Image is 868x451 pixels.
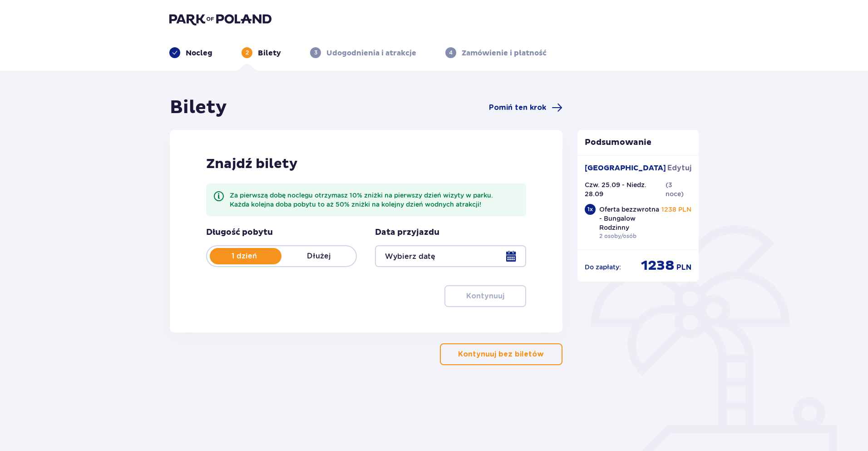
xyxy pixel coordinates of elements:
p: Podsumowanie [577,137,699,148]
p: 3 [314,49,317,57]
p: Data przyjazdu [375,227,439,238]
p: Czw. 25.09 - Niedz. 28.09 [585,180,664,198]
p: Udogodnienia i atrakcje [326,48,416,58]
p: Kontynuuj bez biletów [458,349,544,359]
h1: Bilety [170,96,227,119]
p: 2 [246,49,249,57]
p: Kontynuuj [466,291,504,301]
p: Zamówienie i płatność [462,48,547,58]
span: Pomiń ten krok [489,103,546,113]
h2: Znajdź bilety [206,155,526,173]
p: 1238 PLN [661,205,691,214]
p: Długość pobytu [206,227,273,238]
p: 1 dzień [207,251,281,261]
p: PLN [676,263,691,273]
a: Edytuj [667,163,691,173]
div: 1 x [585,204,596,215]
a: Pomiń ten krok [489,102,562,113]
p: 1238 [641,257,675,274]
img: Park of Poland logo [169,13,271,25]
p: ( 3 noce ) [666,180,691,198]
p: Bilety [258,48,281,58]
button: Kontynuuj bez biletów [440,343,562,365]
p: Dłużej [281,251,356,261]
button: Kontynuuj [444,285,526,307]
div: Za pierwszą dobę noclegu otrzymasz 10% zniżki na pierwszy dzień wizyty w parku. Każda kolejna dob... [230,191,519,209]
p: Do zapłaty : [585,263,621,272]
p: 2 osoby/osób [599,232,636,240]
p: 4 [449,49,453,57]
p: [GEOGRAPHIC_DATA] [585,163,666,173]
p: Oferta bezzwrotna - Bungalow Rodzinny [599,205,662,232]
p: Nocleg [186,48,212,58]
